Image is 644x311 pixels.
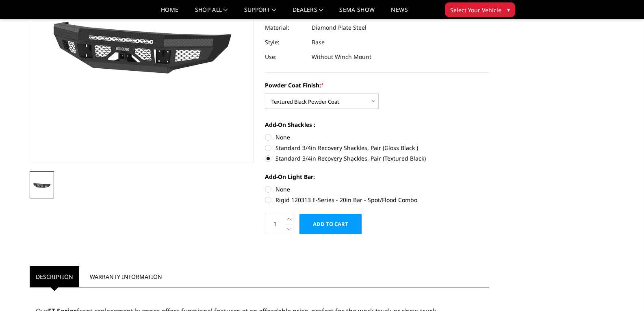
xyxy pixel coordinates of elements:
label: Rigid 120313 E-Series - 20in Bar - Spot/Flood Combo [265,196,489,204]
dt: Style: [265,35,306,50]
span: Select Your Vehicle [450,6,501,14]
a: shop all [195,7,228,19]
dd: Base [312,35,325,50]
dt: Use: [265,50,306,64]
a: Warranty Information [84,266,168,287]
a: Dealers [293,7,323,19]
input: Add to Cart [299,214,362,234]
a: SEMA Show [339,7,375,19]
label: Add-On Shackles : [265,120,489,129]
span: ▾ [507,5,510,14]
label: Powder Coat Finish: [265,81,489,89]
label: None [265,185,489,194]
a: Description [30,266,79,287]
a: Support [244,7,276,19]
label: Add-On Light Bar: [265,172,489,181]
label: None [265,133,489,141]
dt: Material: [265,20,306,35]
iframe: Chat Widget [603,272,644,311]
dd: Diamond Plate Steel [312,20,366,35]
a: Home [161,7,178,19]
label: Standard 3/4in Recovery Shackles, Pair (Gloss Black ) [265,144,489,152]
a: News [391,7,408,19]
dd: Without Winch Mount [312,50,371,64]
button: Select Your Vehicle [445,2,515,17]
img: 2017-2022 Ford F250-350 - FT Series - Base Front Bumper [32,179,52,190]
label: Standard 3/4in Recovery Shackles, Pair (Textured Black) [265,154,489,163]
